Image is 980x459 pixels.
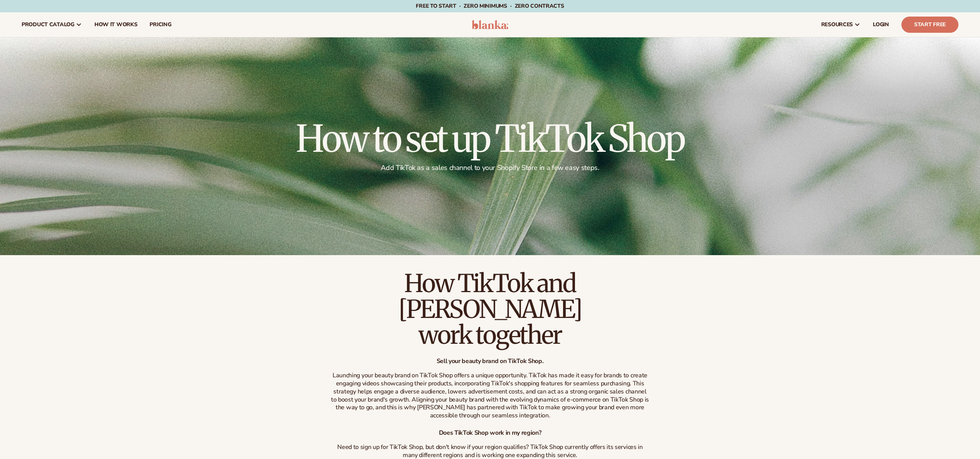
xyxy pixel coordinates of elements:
img: logo [472,20,508,29]
a: resources [815,12,867,37]
span: resources [821,22,853,28]
span: LOGIN [873,22,889,28]
span: product catalog [22,22,74,28]
p: Launching your beauty brand on TikTok Shop offers a unique opportunity. TikTok has made it easy f... [330,372,650,420]
span: Free to start · ZERO minimums · ZERO contracts [416,2,564,10]
a: How It Works [88,12,144,37]
h2: How TikTok and [PERSON_NAME] work together [330,271,650,348]
strong: Sell your beauty brand on TikTok Shop. [437,357,544,365]
a: Start Free [901,17,958,33]
span: How It Works [94,22,138,28]
span: pricing [150,22,171,28]
a: pricing [143,12,177,37]
a: product catalog [15,12,88,37]
h1: How to set up TikTok Shop [296,120,684,157]
a: LOGIN [867,12,895,37]
strong: Does TikTok Shop work in my region? [439,429,541,437]
p: Add TikTok as a sales channel to your Shopify Store in a few easy steps. [296,163,684,172]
